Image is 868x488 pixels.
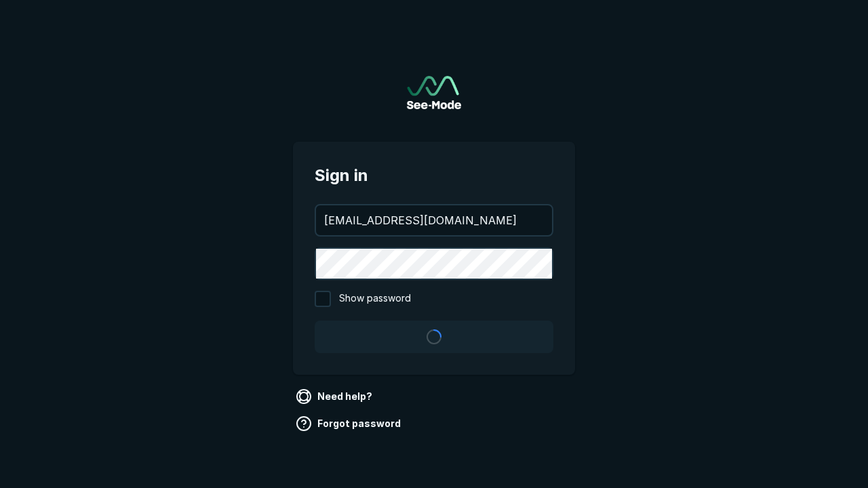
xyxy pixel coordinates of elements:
img: See-Mode Logo [407,76,461,109]
input: your@email.com [316,205,552,235]
a: Need help? [293,386,378,407]
a: Go to sign in [407,76,461,109]
span: Show password [339,291,411,307]
span: Sign in [315,163,553,188]
a: Forgot password [293,413,406,434]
